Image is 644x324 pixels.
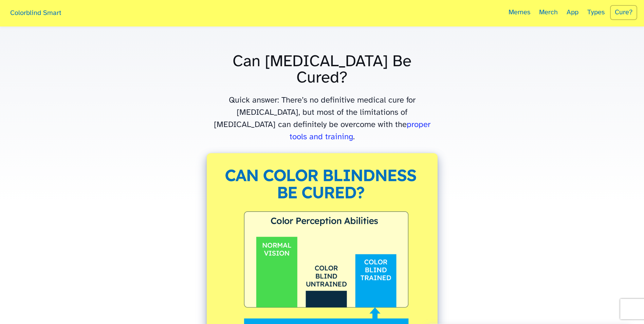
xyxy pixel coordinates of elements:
a: Cure? [610,5,637,20]
p: Quick answer: There’s no definitive medical cure for [MEDICAL_DATA], but most of the limitations ... [207,94,438,143]
h1: Can [MEDICAL_DATA] Be Cured? [207,54,438,86]
a: Colorblind Smart [7,3,65,25]
a: proper tools and training [290,121,430,141]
